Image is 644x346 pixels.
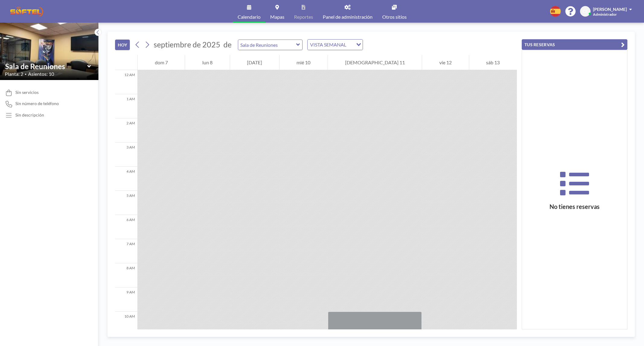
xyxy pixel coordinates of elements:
[138,55,185,70] div: dom 7
[115,94,137,118] div: 1 AM
[422,55,469,70] div: vie 12
[238,14,261,19] span: Calendario
[115,239,137,263] div: 7 AM
[348,41,353,49] input: Search for option
[15,101,59,106] span: Sin número de teléfono
[294,14,313,19] span: Reportes
[5,62,87,71] input: Sala de Reuniones
[469,55,517,70] div: sáb 13
[5,71,23,77] span: Planta: 2
[328,55,422,70] div: [DEMOGRAPHIC_DATA] 11
[185,55,229,70] div: lun 8
[323,14,373,19] span: Panel de administración
[308,40,363,50] div: Search for option
[115,263,137,287] div: 8 AM
[593,12,617,17] span: Administrador
[223,40,232,49] span: de
[115,118,137,143] div: 2 AM
[154,40,220,49] span: septiembre de 2025
[583,9,588,14] span: CF
[25,72,27,76] span: •
[15,90,39,95] span: Sin servicios
[270,14,284,19] span: Mapas
[280,55,328,70] div: mié 10
[115,287,137,312] div: 9 AM
[522,203,627,210] h3: No tienes reservas
[230,55,279,70] div: [DATE]
[382,14,407,19] span: Otros sitios
[115,215,137,239] div: 6 AM
[115,70,137,94] div: 12 AM
[10,5,44,18] img: organization-logo
[522,39,627,50] button: TUS RESERVAS
[28,71,54,77] span: Asientos: 10
[115,40,130,50] button: HOY
[115,191,137,215] div: 5 AM
[238,40,296,50] input: Sala de Reuniones
[115,312,137,336] div: 10 AM
[15,112,44,118] div: Sin descripción
[593,7,627,12] span: [PERSON_NAME]
[309,41,348,49] span: VISTA SEMANAL
[115,143,137,167] div: 3 AM
[115,167,137,191] div: 4 AM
